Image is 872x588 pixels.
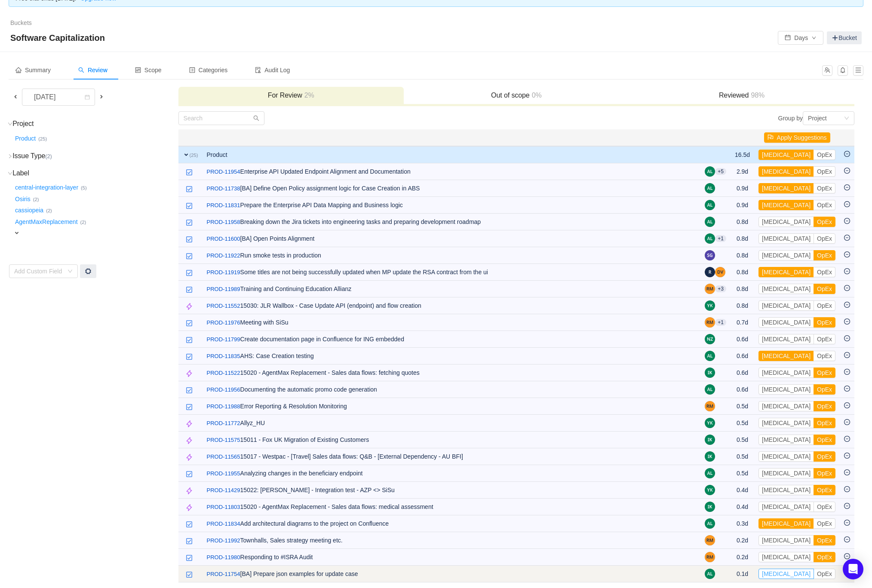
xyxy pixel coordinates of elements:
[844,335,850,341] i: icon: minus-circle
[207,503,240,511] a: PROD-11803
[814,401,835,411] button: OpEx
[758,250,814,260] button: [MEDICAL_DATA]
[207,369,240,377] a: PROD-11522
[203,482,701,499] td: 15022: [PERSON_NAME] - Integration test - AZP <> SiSu
[530,92,542,99] span: 0%
[253,115,259,121] i: icon: search
[758,552,814,562] button: [MEDICAL_DATA]
[189,67,195,73] i: icon: profile
[844,486,850,492] i: icon: minus-circle
[814,569,835,579] button: OpEx
[13,119,178,128] h3: Project
[731,230,754,247] td: 0.8d
[731,381,754,398] td: 0.6d
[844,453,850,459] i: icon: minus-circle
[844,168,850,174] i: icon: minus-circle
[186,320,193,327] img: 10318
[705,384,715,395] img: AL
[758,233,814,244] button: [MEDICAL_DATA]
[844,235,850,241] i: icon: minus-circle
[715,285,726,292] aui-badge: +3
[758,451,814,462] button: [MEDICAL_DATA]
[203,448,701,465] td: 15017 - Westpac - [Travel] Sales data flows: Q&B - [External Dependency - AU BFI]
[705,284,715,294] img: RM
[255,67,290,73] span: Audit Log
[758,384,814,395] button: [MEDICAL_DATA]
[15,67,51,73] span: Summary
[758,300,814,311] button: [MEDICAL_DATA]
[731,146,754,163] td: 16.5d
[186,253,193,260] img: 10318
[758,334,814,344] button: [MEDICAL_DATA]
[8,122,12,126] i: icon: down
[190,153,198,158] small: (25)
[207,386,240,394] a: PROD-11956
[814,535,835,545] button: OpEx
[827,31,862,44] a: Bucket
[814,518,835,529] button: OpEx
[186,504,193,511] img: 10307
[10,31,110,45] span: Software Capitalization
[186,521,193,528] img: 10318
[85,95,90,101] i: icon: calendar
[207,402,240,411] a: PROD-11988
[207,268,240,277] a: PROD-11919
[207,352,240,361] a: PROD-11835
[731,398,754,415] td: 0.5d
[764,132,830,143] button: icon: flagApply Suggestions
[758,435,814,445] button: [MEDICAL_DATA]
[8,171,12,176] i: icon: down
[78,67,84,73] i: icon: search
[203,398,701,415] td: Error Reporting & Resolution Monitoring
[844,402,850,408] i: icon: minus-circle
[814,552,835,562] button: OpEx
[186,269,193,276] img: 10318
[822,65,832,76] button: icon: team
[758,418,814,428] button: [MEDICAL_DATA]
[844,503,850,509] i: icon: minus-circle
[731,465,754,482] td: 0.5d
[731,532,754,549] td: 0.2d
[203,549,701,566] td: Responding to #ISRA Audit
[46,208,52,213] small: (2)
[15,67,21,73] i: icon: home
[203,432,701,448] td: 15011 - Fox UK Migration of Existing Customers
[203,230,701,247] td: [BA] Open Points Alignment
[758,217,814,227] button: [MEDICAL_DATA]
[705,367,715,378] img: IK
[207,486,240,495] a: PROD-11429
[731,348,754,364] td: 0.6d
[715,267,725,277] img: DV
[731,264,754,281] td: 0.8d
[207,285,240,294] a: PROD-11989
[13,169,178,178] h3: Label
[207,251,240,260] a: PROD-11922
[844,302,850,308] i: icon: minus-circle
[731,566,754,582] td: 0.1d
[749,92,765,99] span: 98%
[814,384,835,395] button: OpEx
[814,485,835,495] button: OpEx
[203,146,701,163] td: Product
[186,236,193,243] img: 10318
[207,520,240,528] a: PROD-11834
[715,235,726,242] aui-badge: +1
[203,381,701,398] td: Documenting the automatic promo code generation
[814,200,835,210] button: OpEx
[186,420,193,427] img: 10307
[778,31,823,45] button: icon: calendarDaysicon: down
[705,317,715,328] img: RM
[186,202,193,209] img: 10318
[758,150,814,160] button: [MEDICAL_DATA]
[705,518,715,529] img: AL
[758,502,814,512] button: [MEDICAL_DATA]
[705,351,715,361] img: AL
[45,153,52,159] small: (2)
[705,502,715,512] img: IK
[814,367,835,378] button: OpEx
[731,432,754,448] td: 0.5d
[203,415,701,432] td: Allyz_HU
[78,67,107,73] span: Review
[186,454,193,461] img: 10307
[13,192,33,206] button: Osiris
